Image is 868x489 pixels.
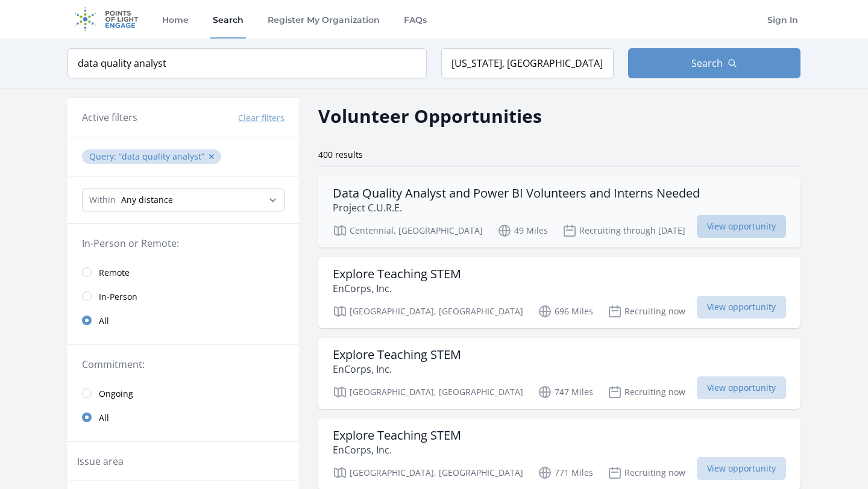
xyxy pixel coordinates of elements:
[68,308,299,332] a: All
[697,457,786,480] span: View opportunity
[538,466,593,480] p: 771 Miles
[333,466,523,480] p: [GEOGRAPHIC_DATA], [GEOGRAPHIC_DATA]
[68,284,299,308] a: In-Person
[208,151,215,163] button: ✕
[89,151,119,162] span: Query :
[77,454,124,469] legend: Issue area
[318,102,542,129] h2: Volunteer Opportunities
[333,362,461,376] p: EnCorps, Inc.
[697,296,786,319] span: View opportunity
[68,381,299,405] a: Ongoing
[333,304,523,319] p: [GEOGRAPHIC_DATA], [GEOGRAPHIC_DATA]
[82,357,285,372] legend: Commitment:
[608,385,685,399] p: Recruiting now
[119,151,204,162] q: data quality analyst
[99,267,130,279] span: Remote
[99,315,109,327] span: All
[318,338,800,409] a: Explore Teaching STEM EnCorps, Inc. [GEOGRAPHIC_DATA], [GEOGRAPHIC_DATA] 747 Miles Recruiting now...
[82,236,285,251] legend: In-Person or Remote:
[318,149,363,160] span: 400 results
[333,223,483,238] p: Centennial, [GEOGRAPHIC_DATA]
[691,56,723,70] span: Search
[68,405,299,429] a: All
[333,385,523,399] p: [GEOGRAPHIC_DATA], [GEOGRAPHIC_DATA]
[497,223,548,238] p: 49 Miles
[333,428,461,443] h3: Explore Teaching STEM
[333,267,461,281] h3: Explore Teaching STEM
[99,412,109,424] span: All
[318,257,800,328] a: Explore Teaching STEM EnCorps, Inc. [GEOGRAPHIC_DATA], [GEOGRAPHIC_DATA] 696 Miles Recruiting now...
[697,376,786,399] span: View opportunity
[333,201,700,215] p: Project C.U.R.E.
[99,388,133,400] span: Ongoing
[562,223,685,238] p: Recruiting through [DATE]
[318,176,800,248] a: Data Quality Analyst and Power BI Volunteers and Interns Needed Project C.U.R.E. Centennial, [GEO...
[628,48,800,78] button: Search
[608,304,685,319] p: Recruiting now
[538,385,593,399] p: 747 Miles
[608,466,685,480] p: Recruiting now
[238,112,285,124] button: Clear filters
[441,48,614,78] input: Location
[333,347,461,362] h3: Explore Teaching STEM
[333,186,700,201] h3: Data Quality Analyst and Power BI Volunteers and Interns Needed
[697,215,786,238] span: View opportunity
[82,110,137,125] h3: Active filters
[68,48,427,78] input: Keyword
[538,304,593,319] p: 696 Miles
[68,260,299,284] a: Remote
[82,188,285,211] select: Search Radius
[333,443,461,457] p: EnCorps, Inc.
[333,281,461,296] p: EnCorps, Inc.
[99,291,137,303] span: In-Person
